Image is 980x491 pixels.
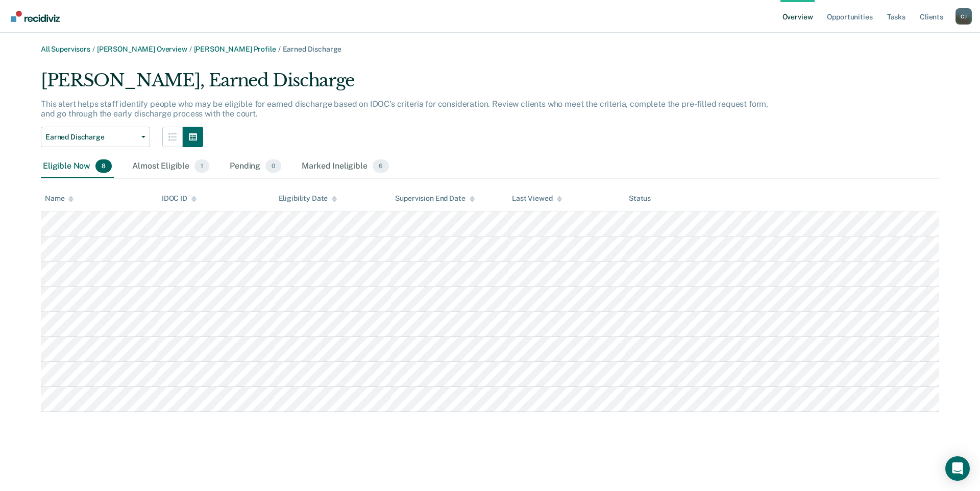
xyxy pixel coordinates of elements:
button: Earned Discharge [41,127,150,147]
div: Last Viewed [512,194,561,203]
div: Supervision End Date [395,194,474,203]
span: 0 [265,159,281,173]
span: 6 [373,159,389,173]
div: Eligibility Date [279,194,337,203]
div: Almost Eligible1 [130,155,211,178]
a: [PERSON_NAME] Overview [97,45,187,53]
a: [PERSON_NAME] Profile [194,45,276,53]
div: C J [955,8,972,25]
span: 1 [194,159,209,173]
span: / [276,45,283,53]
p: This alert helps staff identify people who may be eligible for earned discharge based on IDOC’s c... [41,99,768,119]
a: All Supervisors [41,45,90,53]
div: Pending0 [228,155,283,178]
span: Earned Discharge [45,133,137,142]
div: Status [629,194,651,203]
div: Open Intercom Messenger [945,456,970,481]
div: IDOC ID [162,194,197,203]
span: / [90,45,97,53]
span: 8 [95,159,112,173]
span: Earned Discharge [283,45,342,53]
span: / [187,45,194,53]
button: Profile dropdown button [955,8,972,25]
div: Name [45,194,73,203]
div: [PERSON_NAME], Earned Discharge [41,70,776,99]
img: Recidiviz [11,11,60,22]
div: Eligible Now8 [41,155,114,178]
div: Marked Ineligible6 [300,155,391,178]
